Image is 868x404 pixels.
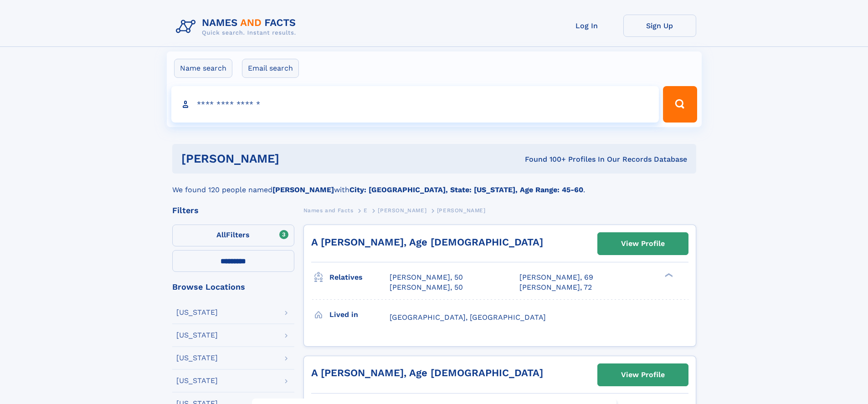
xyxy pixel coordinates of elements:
[171,86,659,123] input: search input
[176,354,218,362] div: [US_STATE]
[172,225,294,246] label: Filters
[364,205,368,216] a: E
[303,205,354,216] a: Names and Facts
[663,272,673,278] div: ❯
[598,233,688,255] a: View Profile
[181,153,402,164] h1: [PERSON_NAME]
[437,207,486,214] span: [PERSON_NAME]
[216,230,226,239] span: All
[311,236,543,248] a: A [PERSON_NAME], Age [DEMOGRAPHIC_DATA]
[242,59,299,78] label: Email search
[174,59,232,78] label: Name search
[390,313,546,322] span: [GEOGRAPHIC_DATA], [GEOGRAPHIC_DATA]
[663,86,697,123] button: Search Button
[272,185,334,194] b: [PERSON_NAME]
[621,364,665,385] div: View Profile
[378,207,426,214] span: [PERSON_NAME]
[329,307,390,322] h3: Lived in
[176,309,218,316] div: [US_STATE]
[364,207,368,214] span: E
[349,185,583,194] b: City: [GEOGRAPHIC_DATA], State: [US_STATE], Age Range: 45-60
[598,364,688,386] a: View Profile
[519,282,592,292] a: [PERSON_NAME], 72
[176,377,218,384] div: [US_STATE]
[176,332,218,339] div: [US_STATE]
[378,205,426,216] a: [PERSON_NAME]
[623,15,696,37] a: Sign Up
[519,272,593,282] a: [PERSON_NAME], 69
[390,282,463,292] a: [PERSON_NAME], 50
[172,283,294,291] div: Browse Locations
[621,233,665,254] div: View Profile
[172,15,303,39] img: Logo Names and Facts
[550,15,623,37] a: Log In
[402,154,687,164] div: Found 100+ Profiles In Our Records Database
[172,206,294,215] div: Filters
[390,272,463,282] a: [PERSON_NAME], 50
[172,174,696,195] div: We found 120 people named with .
[311,367,543,378] a: A [PERSON_NAME], Age [DEMOGRAPHIC_DATA]
[329,270,390,285] h3: Relatives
